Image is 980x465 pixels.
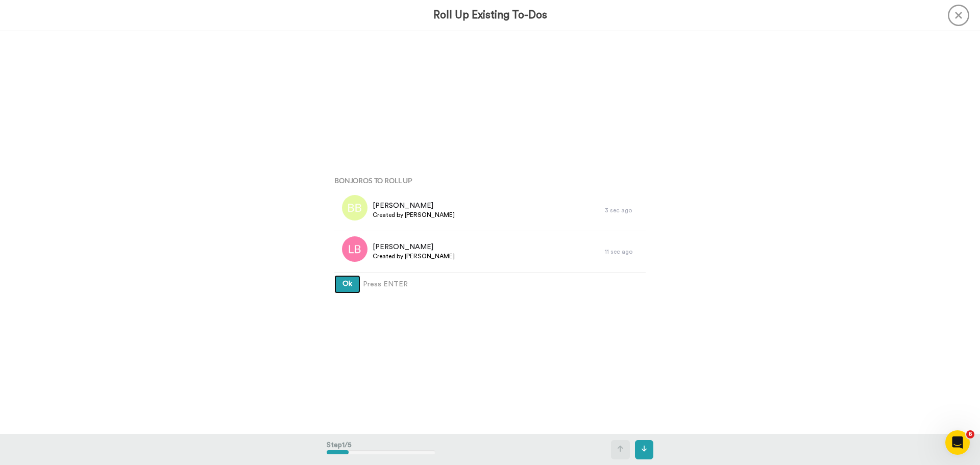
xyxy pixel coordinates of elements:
[945,430,970,455] iframe: Intercom live chat
[966,430,974,438] span: 6
[605,248,641,256] div: 11 sec ago
[363,279,408,289] span: Press ENTER
[334,275,360,293] button: Ok
[327,435,435,464] div: Step 1 / 5
[342,195,367,221] img: bb.png
[433,9,547,21] h3: Roll Up Existing To-Dos
[373,252,455,260] span: Created by [PERSON_NAME]
[373,201,455,211] span: [PERSON_NAME]
[342,280,352,287] span: Ok
[373,211,455,219] span: Created by [PERSON_NAME]
[342,236,367,262] img: lb.png
[334,177,646,184] h4: Bonjoros To Roll Up
[373,242,455,252] span: [PERSON_NAME]
[605,206,641,214] div: 3 sec ago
